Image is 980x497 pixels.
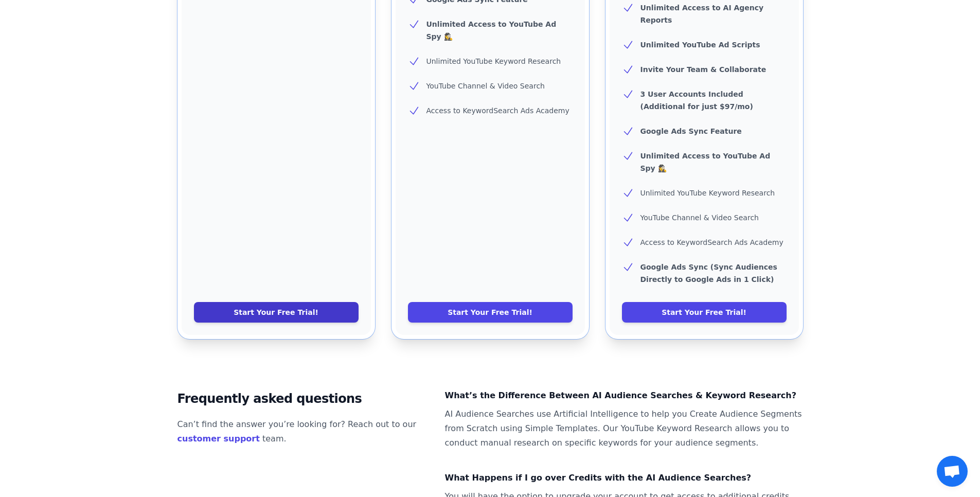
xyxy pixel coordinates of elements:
[426,20,557,41] b: Unlimited Access to YouTube Ad Spy 🕵️‍♀️
[426,106,569,115] span: Access to KeywordSearch Ads Academy
[640,127,742,135] b: Google Ads Sync Feature
[177,417,429,446] p: Can’t find the answer you’re looking for? Reach out to our team.
[177,388,429,409] h2: Frequently asked questions
[640,152,771,172] b: Unlimited Access to YouTube Ad Spy 🕵️‍♀️
[445,388,803,403] dt: What’s the Difference Between AI Audience Searches & Keyword Research?
[640,90,753,111] b: 3 User Accounts Included (Additional for just $97/mo)
[640,65,767,74] b: Invite Your Team & Collaborate
[177,434,260,443] a: customer support
[445,407,803,450] dd: AI Audience Searches use Artificial Intelligence to help you Create Audience Segments from Scratc...
[408,302,573,323] a: Start Your Free Trial!
[937,456,968,487] a: Открытый чат
[445,471,803,485] dt: What Happens if I go over Credits with the AI Audience Searches?
[640,238,783,246] span: Access to KeywordSearch Ads Academy
[640,263,777,283] b: Google Ads Sync (Sync Audiences Directly to Google Ads in 1 Click)
[426,82,545,90] span: YouTube Channel & Video Search
[640,214,759,222] span: YouTube Channel & Video Search
[640,41,760,49] b: Unlimited YouTube Ad Scripts
[622,302,787,323] a: Start Your Free Trial!
[194,302,359,323] a: Start Your Free Trial!
[640,4,764,24] b: Unlimited Access to AI Agency Reports
[426,57,561,65] span: Unlimited YouTube Keyword Research
[640,189,775,197] span: Unlimited YouTube Keyword Research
